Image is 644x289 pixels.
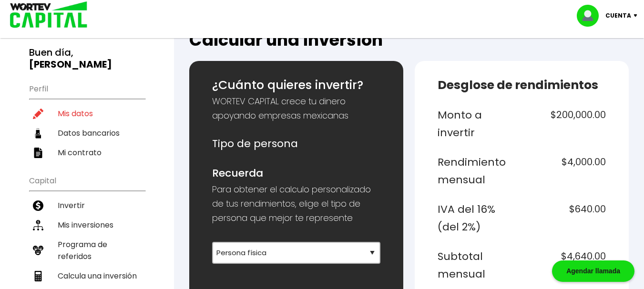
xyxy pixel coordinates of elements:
h3: Buen día, [29,47,145,70]
h2: Calcular una inversión [189,30,629,50]
h6: Tipo de persona [212,135,380,153]
h6: Recuerda [212,164,380,182]
img: invertir-icon.b3b967d7.svg [33,200,43,211]
h5: ¿Cuánto quieres invertir? [212,76,380,94]
p: WORTEV CAPITAL crece tu dinero apoyando empresas mexicanas [212,94,380,123]
ul: Perfil [29,78,145,162]
img: profile-image [577,5,605,27]
h6: $640.00 [525,200,606,236]
a: Mis datos [29,104,145,123]
img: inversiones-icon.6695dc30.svg [33,220,43,230]
img: datos-icon.10cf9172.svg [33,128,43,139]
h6: $200,000.00 [525,106,606,142]
p: Cuenta [605,9,631,23]
div: Agendar llamada [552,260,634,282]
img: icon-down [631,14,644,17]
h6: IVA del 16% (del 2%) [438,200,518,236]
img: contrato-icon.f2db500c.svg [33,148,43,158]
img: calculadora-icon.17d418c4.svg [33,271,43,281]
a: Mi contrato [29,143,145,162]
h6: $4,640.00 [525,248,606,283]
b: [PERSON_NAME] [29,58,112,71]
a: Datos bancarios [29,123,145,143]
img: editar-icon.952d3147.svg [33,109,43,119]
a: Invertir [29,196,145,215]
h6: $4,000.00 [525,153,606,189]
h6: Rendimiento mensual [438,153,518,189]
h5: Desglose de rendimientos [438,76,606,94]
a: Calcula una inversión [29,266,145,286]
a: Programa de referidos [29,235,145,266]
p: Para obtener el calculo personalizado de tus rendimientos, elige el tipo de persona que mejor te ... [212,182,380,225]
h6: Subtotal mensual [438,248,518,283]
img: recomiendanos-icon.9b8e9327.svg [33,245,43,256]
h6: Monto a invertir [438,106,518,142]
a: Mis inversiones [29,215,145,235]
